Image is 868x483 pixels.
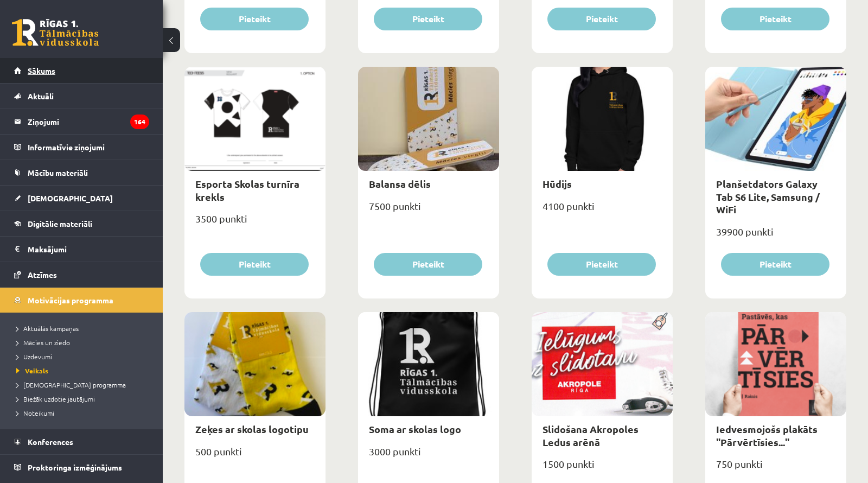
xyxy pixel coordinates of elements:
[532,197,673,224] div: 4100 punkti
[195,177,299,202] a: Esporta Skolas turnīra krekls
[28,91,54,101] span: Aktuāli
[28,462,122,472] span: Proktoringa izmēģinājums
[542,423,639,448] a: Slidošana Akropoles Ledus arēnā
[16,409,54,417] span: Noteikumi
[716,177,820,215] a: Planšetdators Galaxy Tab S6 Lite, Samsung / WiFi
[28,135,149,160] legend: Informatīvie ziņojumi
[705,223,846,250] div: 39900 punkti
[28,168,88,177] span: Mācību materiāli
[16,380,152,390] a: [DEMOGRAPHIC_DATA] programma
[28,193,113,203] span: [DEMOGRAPHIC_DATA]
[14,58,149,83] a: Sākums
[14,135,149,160] a: Informatīvie ziņojumi
[716,423,818,448] a: Iedvesmojošs plakāts "Pārvērtīsies..."
[14,288,149,313] a: Motivācijas programma
[547,8,656,30] button: Pieteikt
[14,109,149,134] a: Ziņojumi164
[28,66,55,75] span: Sākums
[16,394,152,404] a: Biežāk uzdotie jautājumi
[14,429,149,454] a: Konferences
[16,338,70,347] span: Mācies un ziedo
[200,8,309,30] button: Pieteikt
[358,442,499,469] div: 3000 punkti
[16,352,52,361] span: Uzdevumi
[369,177,431,190] a: Balansa dēlis
[358,197,499,224] div: 7500 punkti
[374,8,482,30] button: Pieteikt
[721,8,829,30] button: Pieteikt
[14,211,149,236] a: Digitālie materiāli
[648,312,673,331] img: Populāra prece
[28,295,113,305] span: Motivācijas programma
[16,352,152,361] a: Uzdevumi
[14,160,149,185] a: Mācību materiāli
[28,437,73,447] span: Konferences
[705,455,846,482] div: 750 punkti
[16,380,126,389] span: [DEMOGRAPHIC_DATA] programma
[184,209,325,237] div: 3500 punkti
[542,177,572,190] a: Hūdijs
[16,323,152,333] a: Aktuālās kampaņas
[721,253,829,276] button: Pieteikt
[16,366,48,375] span: Veikals
[16,408,152,418] a: Noteikumi
[200,253,309,276] button: Pieteikt
[195,423,309,435] a: Zeķes ar skolas logotipu
[28,109,149,134] legend: Ziņojumi
[28,219,92,228] span: Digitālie materiāli
[14,84,149,109] a: Aktuāli
[547,253,656,276] button: Pieteikt
[14,262,149,287] a: Atzīmes
[14,237,149,262] a: Maksājumi
[28,237,149,262] legend: Maksājumi
[374,253,482,276] button: Pieteikt
[16,338,152,347] a: Mācies un ziedo
[12,19,99,46] a: Rīgas 1. Tālmācības vidusskola
[130,115,149,129] i: 164
[369,423,461,435] a: Soma ar skolas logo
[16,366,152,376] a: Veikals
[14,455,149,480] a: Proktoringa izmēģinājums
[16,395,95,403] span: Biežāk uzdotie jautājumi
[532,455,673,482] div: 1500 punkti
[28,270,57,279] span: Atzīmes
[16,324,79,333] span: Aktuālās kampaņas
[14,186,149,211] a: [DEMOGRAPHIC_DATA]
[184,442,325,469] div: 500 punkti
